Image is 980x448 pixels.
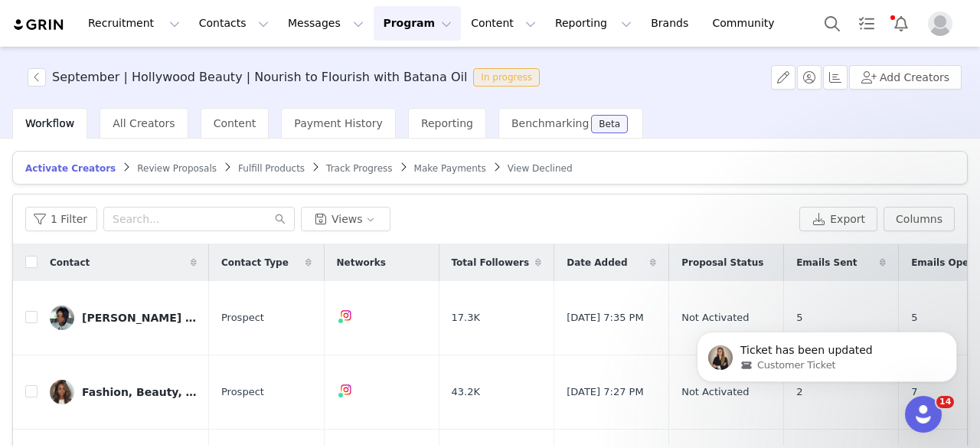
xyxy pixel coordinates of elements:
button: Profile [919,11,968,36]
button: Columns [884,207,955,231]
button: Program [374,6,461,41]
button: Contacts [190,6,278,41]
button: Content [462,6,545,41]
img: eefe87f4-e2aa-4dd5-ab65-78a39a47cadd.jpg [50,306,74,330]
input: Search... [103,207,295,231]
div: Fashion, Beauty, Lifestyle, Travel [82,386,197,398]
span: Fulfill Products [238,163,305,174]
i: icon: search [275,214,286,224]
img: instagram.svg [340,384,352,396]
span: Payment History [294,117,383,129]
button: Reporting [546,6,641,41]
a: Community [704,6,791,41]
span: In progress [473,68,540,87]
button: 1 Filter [25,207,97,231]
a: Brands [642,6,702,41]
div: [PERSON_NAME] 🤍 [82,312,197,324]
iframe: Intercom live chat [905,396,942,433]
button: Add Creators [849,65,962,90]
span: 14 [936,396,954,408]
button: Views [301,207,390,231]
h3: September | Hollywood Beauty | Nourish to Flourish with Batana Oil [52,68,467,87]
button: Search [815,6,849,41]
span: Workflow [25,117,74,129]
span: [DATE] 7:35 PM [567,310,643,325]
button: Export [799,207,877,231]
span: Date Added [567,256,627,270]
span: Reporting [421,117,473,129]
span: View Declined [508,163,573,174]
button: Notifications [884,6,918,41]
span: 43.2K [452,384,480,400]
span: Benchmarking [511,117,589,129]
span: Proposal Status [681,256,763,270]
span: [DATE] 7:27 PM [567,384,643,400]
img: placeholder-profile.jpg [928,11,952,36]
span: Prospect [221,384,264,400]
img: grin logo [12,18,66,32]
span: Prospect [221,310,264,325]
span: All Creators [113,117,175,129]
span: [object Object] [28,68,546,87]
span: Content [214,117,256,129]
button: Recruitment [79,6,189,41]
span: Emails Sent [796,256,857,270]
span: Contact Type [221,256,289,270]
span: Track Progress [326,163,392,174]
span: Review Proposals [137,163,217,174]
a: Tasks [850,6,884,41]
span: Contact [50,256,90,270]
button: Messages [279,6,373,41]
a: [PERSON_NAME] 🤍 [50,306,197,330]
img: instagram.svg [340,309,352,322]
iframe: Intercom notifications message [674,299,980,407]
span: Networks [337,256,386,270]
img: be21093c-7b8f-46b3-a904-5ae5f61e0ded--s.jpg [50,380,74,404]
span: Make Payments [414,163,486,174]
div: Beta [599,119,620,129]
span: Total Followers [452,256,530,270]
span: 17.3K [452,310,480,325]
span: Activate Creators [25,163,116,174]
a: Fashion, Beauty, Lifestyle, Travel [50,380,197,404]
